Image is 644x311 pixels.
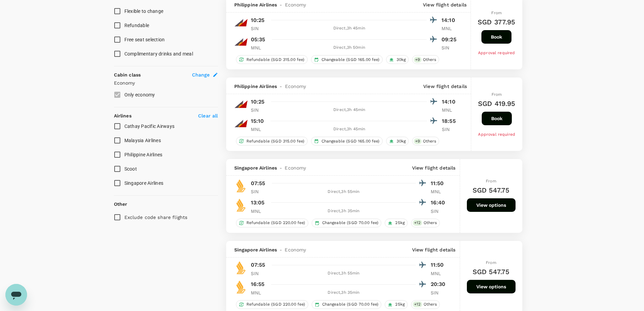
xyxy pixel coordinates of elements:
[421,302,440,307] span: Others
[251,261,265,269] p: 07:55
[385,300,408,309] div: 25kg
[411,300,440,309] div: +12Others
[124,180,164,186] span: Singapore Airlines
[423,83,467,90] p: View flight details
[473,185,510,196] h6: SGD 547.75
[251,16,265,24] p: 10:25
[236,137,308,146] div: Refundable (SGD 315.00 fee)
[412,137,439,146] div: +9Others
[234,198,248,212] img: SQ
[431,208,448,215] p: SIN
[234,280,248,294] img: SQ
[482,112,512,125] button: Book
[114,201,127,207] p: Other
[251,98,265,106] p: 10:25
[124,23,149,28] span: Refundable
[319,57,382,63] span: Changeable (SGD 165.00 fee)
[478,17,516,27] h6: SGD 377.95
[124,8,164,14] span: Flexible to change
[431,289,448,296] p: SIN
[234,179,248,193] img: SQ
[234,97,248,111] img: PR
[124,138,161,143] span: Malaysia Airlines
[251,126,268,133] p: MNL
[394,57,409,63] span: 30kg
[234,164,277,171] span: Singapore Airlines
[272,208,416,215] div: Direct , 3h 35min
[467,280,516,293] button: View options
[319,302,381,307] span: Changeable (SGD 70.00 fee)
[251,188,268,195] p: SIN
[244,302,308,307] span: Refundable (SGD 220.00 fee)
[492,92,502,97] span: From
[272,107,427,113] div: Direct , 3h 45min
[244,220,308,226] span: Refundable (SGD 220.00 fee)
[251,179,265,187] p: 07:55
[431,199,448,207] p: 16:40
[234,246,277,253] span: Singapore Airlines
[442,36,458,44] p: 09:25
[234,83,277,90] span: Philippine Airlines
[311,137,383,146] div: Changeable (SGD 165.00 fee)
[467,198,516,212] button: View options
[234,261,248,274] img: SQ
[412,164,456,171] p: View flight details
[272,289,416,296] div: Direct , 3h 35min
[413,302,422,307] span: + 12
[414,57,421,63] span: + 9
[5,284,27,306] iframe: Button to launch messaging window
[272,270,416,277] div: Direct , 3h 55min
[251,44,268,51] p: MNL
[124,124,175,129] span: Cathay Pacific Airways
[285,164,306,171] span: Economy
[251,208,268,215] p: MNL
[251,199,265,207] p: 13:05
[251,270,268,277] p: SIN
[478,50,515,55] span: Approval required
[411,219,440,227] div: +12Others
[114,72,141,77] strong: Cabin class
[124,37,165,42] span: Free seat selection
[481,30,511,44] button: Book
[442,117,459,125] p: 18:55
[124,214,188,221] p: Exclude code share flights
[272,44,427,51] div: Direct , 3h 50min
[198,112,218,119] p: Clear all
[285,246,306,253] span: Economy
[236,300,308,309] div: Refundable (SGD 220.00 fee)
[421,220,440,226] span: Others
[431,261,448,269] p: 11:50
[124,51,193,57] span: Complimentary drinks and meal
[234,35,248,49] img: PR
[251,289,268,296] p: MNL
[114,80,218,86] p: Economy
[420,57,439,63] span: Others
[431,270,448,277] p: MNL
[412,246,456,253] p: View flight details
[386,55,409,64] div: 30kg
[234,16,248,29] img: PR
[431,179,448,187] p: 11:50
[192,71,210,78] span: Change
[394,138,409,144] span: 30kg
[442,98,459,106] p: 14:10
[251,36,265,44] p: 05:35
[236,55,308,64] div: Refundable (SGD 315.00 fee)
[442,16,458,24] p: 14:10
[251,280,265,288] p: 16:55
[442,25,458,32] p: MNL
[423,1,467,8] p: View flight details
[272,188,416,195] div: Direct , 3h 55min
[442,126,459,133] p: SIN
[244,57,307,63] span: Refundable (SGD 315.00 fee)
[124,166,137,172] span: Scoot
[251,117,264,125] p: 15:10
[277,246,285,253] span: -
[486,179,496,183] span: From
[272,126,427,133] div: Direct , 3h 45min
[114,113,132,118] strong: Airlines
[236,219,308,227] div: Refundable (SGD 220.00 fee)
[412,55,439,64] div: +9Others
[234,1,277,8] span: Philippine Airlines
[420,138,439,144] span: Others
